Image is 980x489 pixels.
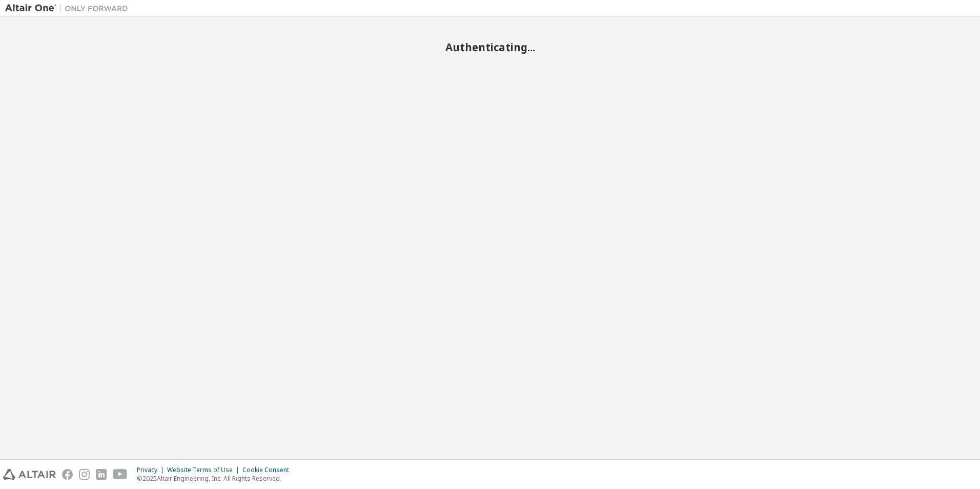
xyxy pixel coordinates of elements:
[3,469,56,480] img: altair_logo.svg
[167,466,242,474] div: Website Terms of Use
[137,474,295,483] p: © 2025 Altair Engineering, Inc. All Rights Reserved.
[79,469,90,480] img: instagram.svg
[62,469,73,480] img: facebook.svg
[5,3,133,13] img: Altair One
[137,466,167,474] div: Privacy
[5,40,975,54] h2: Authenticating...
[96,469,107,480] img: linkedin.svg
[113,469,128,480] img: youtube.svg
[242,466,295,474] div: Cookie Consent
